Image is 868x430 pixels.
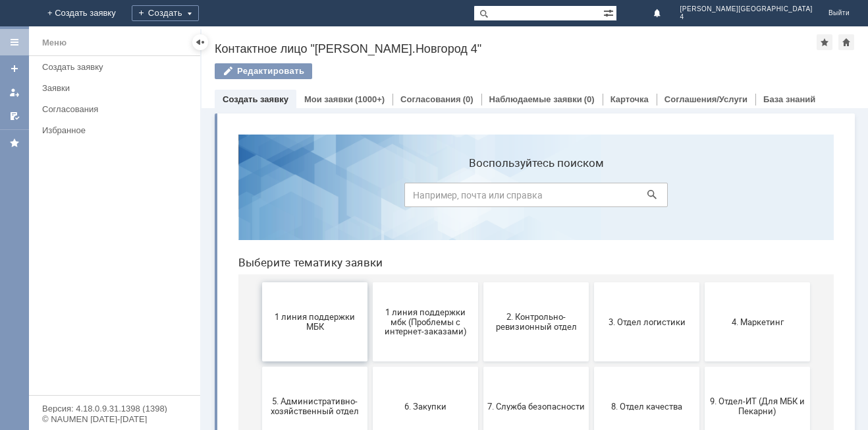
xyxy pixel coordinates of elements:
[366,243,472,322] button: 8. Отдел качества
[42,415,187,423] div: © NAUMEN [DATE]-[DATE]
[37,99,198,119] a: Согласования
[366,327,472,406] button: Отдел-ИТ (Офис)
[34,327,140,406] button: Бухгалтерия (для мбк)
[355,94,385,104] div: (1000+)
[215,42,817,55] div: Контактное лицо "[PERSON_NAME].Новгород 4"
[149,277,246,287] span: 6. Закупки
[256,158,361,237] button: 2. Контрольно-ревизионный отдел
[259,277,357,287] span: 7. Служба безопасности
[259,188,357,208] span: 2. Контрольно-ревизионный отдел
[584,94,595,104] div: (0)
[145,243,250,322] button: 6. Закупки
[304,94,353,104] a: Мои заявки
[481,361,578,371] span: Финансовый отдел
[38,272,136,292] span: 5. Административно-хозяйственный отдел
[42,35,67,51] div: Меню
[4,82,25,103] a: Мои заявки
[370,193,468,202] span: 3. Отдел логистики
[481,272,578,292] span: 9. Отдел-ИТ (Для МБК и Пекарни)
[489,94,582,104] a: Наблюдаемые заявки
[192,34,208,50] div: Скрыть меню
[38,361,136,371] span: Бухгалтерия (для мбк)
[665,94,747,104] a: Соглашения/Услуги
[400,94,461,104] a: Согласования
[38,188,136,208] span: 1 линия поддержки МБК
[145,327,250,406] button: Отдел ИТ (1С)
[37,78,198,98] a: Заявки
[176,59,440,83] input: Например, почта или справка
[149,361,246,371] span: Отдел ИТ (1С)
[370,277,468,287] span: 8. Отдел качества
[4,106,25,127] a: Мои согласования
[145,158,250,237] button: 1 линия поддержки мбк (Проблемы с интернет-заказами)
[817,34,832,50] div: Добавить в избранное
[42,125,178,135] div: Избранное
[149,183,246,212] span: 1 линия поддержки мбк (Проблемы с интернет-заказами)
[477,243,582,322] button: 9. Отдел-ИТ (Для МБК и Пекарни)
[37,57,198,77] a: Создать заявку
[477,327,582,406] button: Финансовый отдел
[42,104,192,114] div: Согласования
[34,243,140,322] button: 5. Административно-хозяйственный отдел
[680,13,813,21] span: 4
[34,158,140,237] button: 1 линия поддержки МБК
[256,327,361,406] button: Отдел-ИТ (Битрикс24 и CRM)
[259,357,357,377] span: Отдел-ИТ (Битрикс24 и CRM)
[763,94,815,104] a: База знаний
[223,94,288,104] a: Создать заявку
[256,243,361,322] button: 7. Служба безопасности
[838,34,854,50] div: Сделать домашней страницей
[610,94,649,104] a: Карточка
[366,158,472,237] button: 3. Отдел логистики
[11,132,606,145] header: Выберите тематику заявки
[42,62,192,72] div: Создать заявку
[481,193,578,202] span: 4. Маркетинг
[4,58,25,79] a: Создать заявку
[477,158,582,237] button: 4. Маркетинг
[680,5,813,13] span: [PERSON_NAME][GEOGRAPHIC_DATA]
[42,404,187,413] div: Версия: 4.18.0.9.31.1398 (1398)
[370,361,468,371] span: Отдел-ИТ (Офис)
[176,32,440,46] label: Воспользуйтесь поиском
[603,6,616,18] span: Расширенный поиск
[463,94,474,104] div: (0)
[132,5,199,21] div: Создать
[42,83,192,93] div: Заявки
